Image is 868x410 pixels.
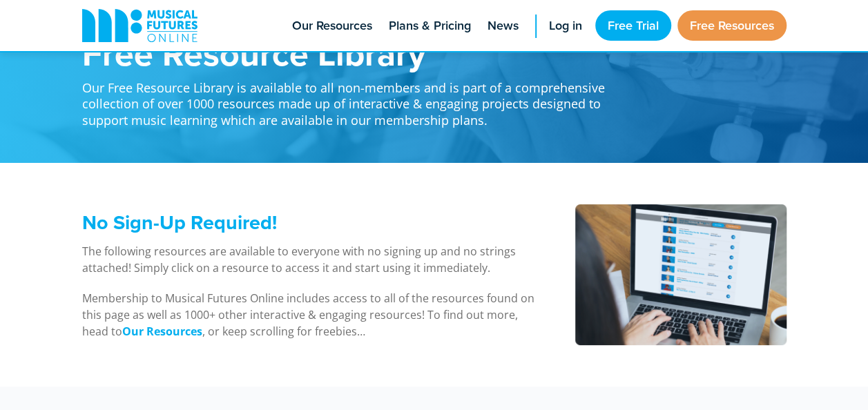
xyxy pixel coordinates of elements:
p: Membership to Musical Futures Online includes access to all of the resources found on this page a... [82,290,540,340]
span: News [488,17,519,35]
a: Free Trial [595,10,671,41]
p: The following resources are available to everyone with no signing up and no strings attached! Sim... [82,243,540,276]
span: Plans & Pricing [389,17,471,35]
span: No Sign-Up Required! [82,208,277,237]
span: Log in [549,17,582,35]
strong: Our Resources [122,324,202,339]
p: Our Free Resource Library is available to all non-members and is part of a comprehensive collecti... [82,70,621,128]
a: Free Resources [677,10,787,41]
span: Our Resources [292,17,372,35]
h1: Free Resource Library [82,36,621,70]
a: Our Resources [122,324,202,340]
